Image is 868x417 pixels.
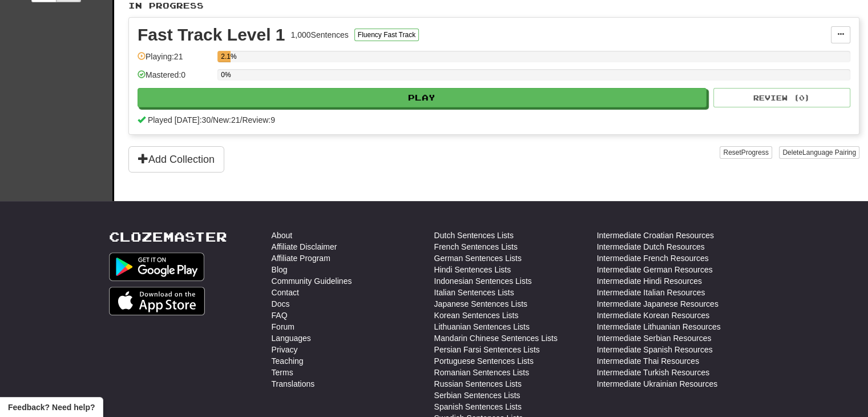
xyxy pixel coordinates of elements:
[434,378,522,390] a: Russian Sentences Lists
[434,241,518,252] a: French Sentences Lists
[597,332,712,344] a: Intermediate Serbian Resources
[434,367,530,378] a: Romanian Sentences Lists
[434,401,522,412] a: Spanish Sentences Lists
[802,149,856,157] span: Language Pairing
[434,390,520,401] a: Serbian Sentences Lists
[272,287,299,298] a: Contact
[597,378,718,390] a: Intermediate Ukrainian Resources
[272,230,293,241] a: About
[434,321,530,332] a: Lithuanian Sentences Lists
[597,241,705,252] a: Intermediate Dutch Resources
[720,146,772,159] button: ResetProgress
[109,230,227,244] a: Clozemaster
[597,275,702,287] a: Intermediate Hindi Resources
[272,344,298,355] a: Privacy
[434,230,514,241] a: Dutch Sentences Lists
[272,367,293,378] a: Terms
[434,264,511,275] a: Hindi Sentences Lists
[242,115,275,125] span: Review: 9
[109,287,205,315] img: Get it on App Store
[272,355,304,367] a: Teaching
[272,310,288,321] a: FAQ
[354,29,419,41] button: Fluency Fast Track
[138,88,706,107] button: Play
[597,355,700,367] a: Intermediate Thai Resources
[272,321,294,332] a: Forum
[434,344,540,355] a: Persian Farsi Sentences Lists
[240,115,243,125] span: /
[272,332,311,344] a: Languages
[597,287,705,298] a: Intermediate Italian Resources
[434,252,522,264] a: German Sentences Lists
[597,252,709,264] a: Intermediate French Resources
[128,146,224,173] button: Add Collection
[779,146,859,159] button: DeleteLanguage Pairing
[213,115,240,125] span: New: 21
[8,402,95,413] span: Open feedback widget
[434,310,519,321] a: Korean Sentences Lists
[597,298,718,310] a: Intermediate Japanese Resources
[291,29,349,41] div: 1,000 Sentences
[713,88,850,107] button: Review (0)
[597,367,710,378] a: Intermediate Turkish Resources
[597,230,714,241] a: Intermediate Croatian Resources
[597,344,713,355] a: Intermediate Spanish Resources
[272,264,288,275] a: Blog
[434,287,514,298] a: Italian Sentences Lists
[597,264,713,275] a: Intermediate German Resources
[272,241,337,252] a: Affiliate Disclaimer
[272,378,315,390] a: Translations
[138,51,212,70] div: Playing: 21
[434,332,558,344] a: Mandarin Chinese Sentences Lists
[109,252,205,281] img: Get it on Google Play
[434,298,527,310] a: Japanese Sentences Lists
[741,149,769,157] span: Progress
[434,275,532,287] a: Indonesian Sentences Lists
[211,115,213,125] span: /
[272,298,290,310] a: Docs
[138,69,212,88] div: Mastered: 0
[138,26,285,43] div: Fast Track Level 1
[272,275,352,287] a: Community Guidelines
[434,355,534,367] a: Portuguese Sentences Lists
[221,51,231,62] div: 2.1%
[272,252,330,264] a: Affiliate Program
[597,310,710,321] a: Intermediate Korean Resources
[597,321,721,332] a: Intermediate Lithuanian Resources
[148,115,211,125] span: Played [DATE]: 30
